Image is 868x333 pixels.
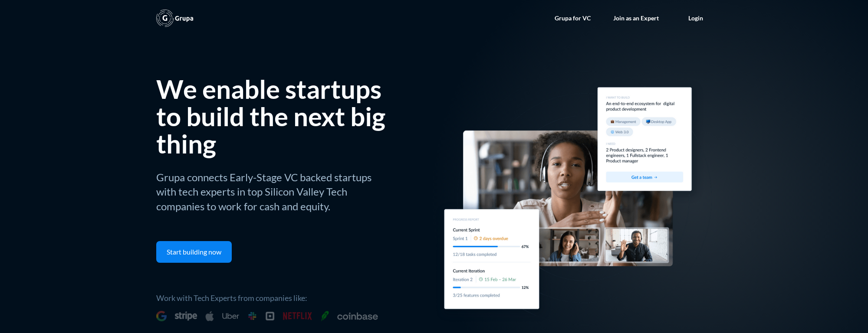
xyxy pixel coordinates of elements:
a: Join as an Expert [605,5,667,31]
a: home [156,10,194,27]
a: Start building now [156,241,232,263]
a: Grupa for VC [546,5,599,31]
p: Grupa connects Early-Stage VC backed startups with tech experts in top Silicon Valley Tech compan... [156,168,393,214]
a: Login [680,5,712,31]
h1: We enable startups to build the next big thing [156,73,385,159]
p: Work with Tech Experts from companies like: [156,291,434,304]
